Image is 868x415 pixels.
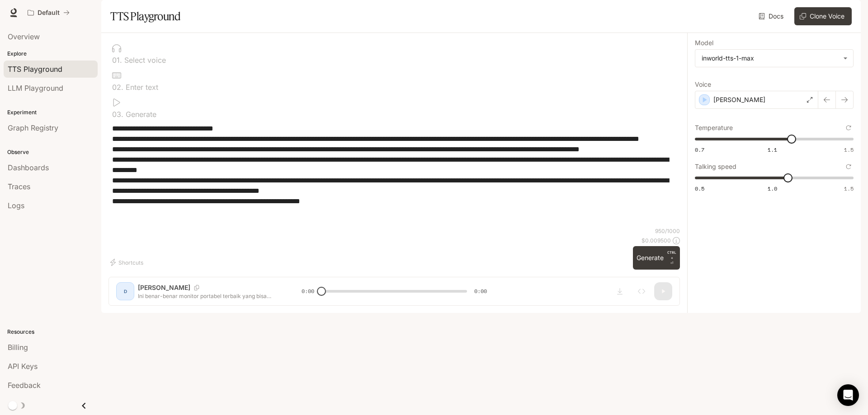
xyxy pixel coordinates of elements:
button: Shortcuts [108,255,147,270]
p: 0 2 . [112,84,123,91]
a: Docs [757,7,787,25]
p: 0 3 . [112,111,123,118]
p: $ 0.009500 [642,237,671,244]
span: 1.5 [844,185,854,192]
div: inworld-tts-1-max [695,50,853,67]
p: Generate [123,111,156,118]
p: 0 1 . [112,56,122,64]
span: 0.7 [695,146,704,154]
p: Temperature [695,125,733,131]
span: 0.5 [695,185,704,192]
p: Default [38,9,60,17]
p: Model [695,40,713,46]
button: GenerateCTRL +⏎ [633,246,680,270]
h1: TTS Playground [110,7,180,25]
p: Voice [695,81,711,88]
div: inworld-tts-1-max [702,54,839,63]
p: Talking speed [695,163,736,170]
p: [PERSON_NAME] [713,95,765,104]
button: Reset to default [844,162,854,172]
p: 950 / 1000 [655,227,680,235]
span: 1.0 [768,185,777,192]
div: Open Intercom Messenger [837,384,859,406]
span: 1.1 [768,146,777,154]
button: All workspaces [24,4,74,22]
p: ⏎ [667,250,676,266]
p: Enter text [123,84,158,91]
button: Reset to default [844,123,854,133]
p: CTRL + [667,250,676,261]
button: Clone Voice [794,7,852,25]
p: Select voice [122,56,166,64]
span: 1.5 [844,146,854,154]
